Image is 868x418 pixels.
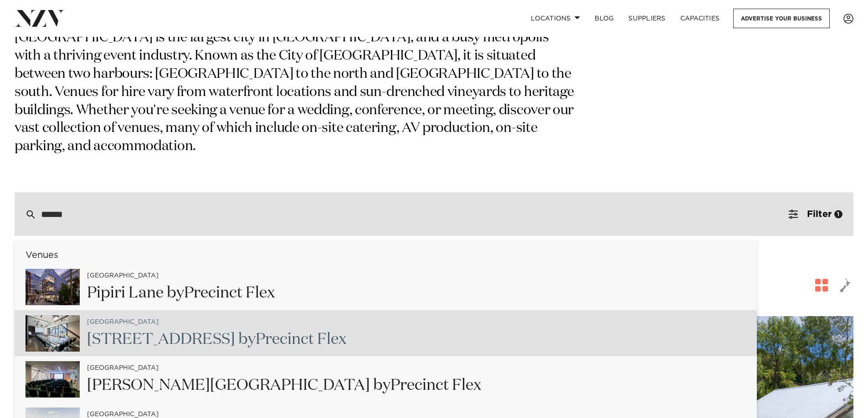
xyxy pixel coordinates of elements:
a: SUPPLIERS [621,9,673,28]
a: Capacities [673,9,727,28]
small: [GEOGRAPHIC_DATA] [87,365,159,372]
a: Locations [524,9,587,28]
img: nzv-logo.png [15,10,64,26]
a: Advertise your business [733,9,830,28]
span: Precin [256,332,301,347]
h6: Venues [15,251,757,260]
span: Filter [807,210,832,219]
span: Precin [390,378,436,393]
span: Precin [184,285,229,301]
small: [GEOGRAPHIC_DATA] [87,319,159,326]
h2: [PERSON_NAME][GEOGRAPHIC_DATA] by ct Flex [87,375,481,396]
img: myJBmQ3egFRyDsoGrUIhQhVriOvggXkCgSLsH9SJ.jpg [26,315,80,352]
img: BmnEfn8TGzNMKkCRvMyv6O510gBlEnDxuag2Ucpd.jpg [26,269,80,305]
div: 1 [834,210,842,218]
a: BLOG [587,9,621,28]
button: Filter1 [778,192,853,236]
small: [GEOGRAPHIC_DATA] [87,272,159,279]
small: [GEOGRAPHIC_DATA] [87,411,159,418]
img: nV0eHtVABe3Xa1sYLN9IeHa2Qd4wBG9bF2B6miq9.jpg [26,361,80,398]
h2: [STREET_ADDRESS] by ct Flex [87,329,346,350]
h2: Pipiri Lane by ct Flex [87,283,275,303]
p: [GEOGRAPHIC_DATA] is the largest city in [GEOGRAPHIC_DATA], and a busy metropolis with a thriving... [15,29,578,156]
